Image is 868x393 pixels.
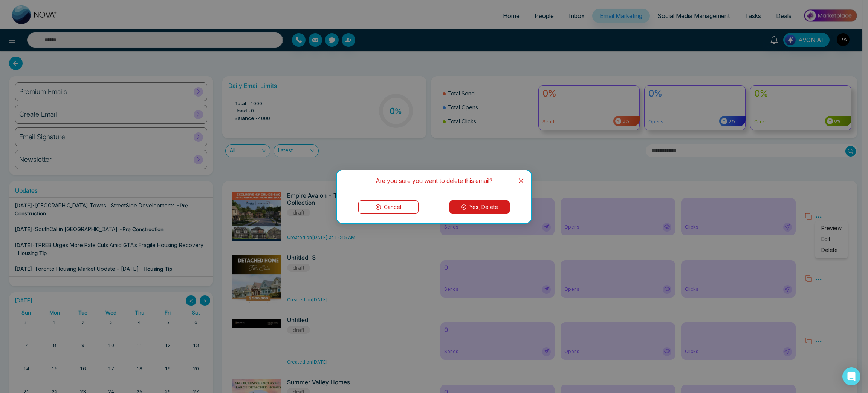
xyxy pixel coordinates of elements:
div: Open Intercom Messenger [842,367,860,385]
div: Are you sure you want to delete this email? [346,177,522,185]
button: Yes, Delete [449,200,510,214]
span: close [518,178,524,184]
button: Cancel [358,200,419,214]
button: Close [511,170,531,191]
